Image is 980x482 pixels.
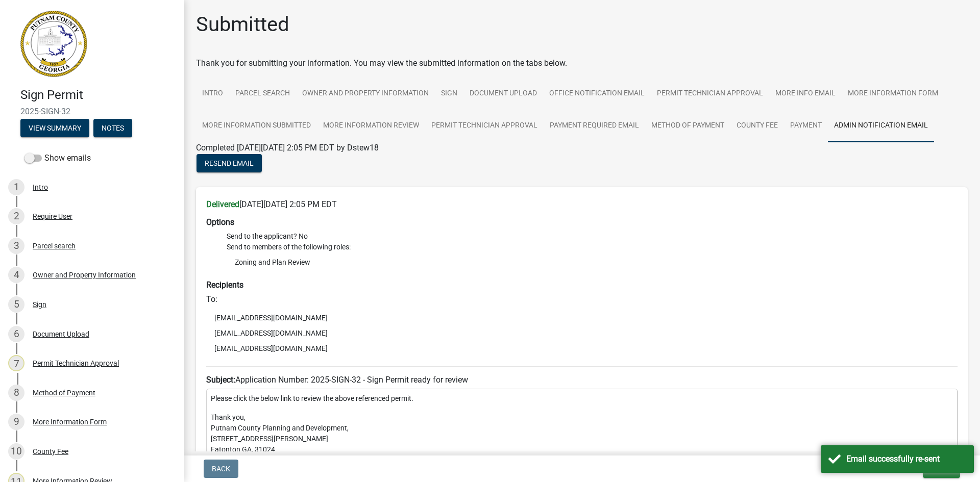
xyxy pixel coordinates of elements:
[645,110,730,142] a: Method of Payment
[8,238,24,254] div: 3
[196,143,379,153] span: Completed [DATE][DATE] 2:05 PM EDT by Dstew18
[8,385,24,401] div: 8
[196,110,317,142] a: More Information Submitted
[8,267,24,283] div: 4
[33,242,76,249] div: Parcel search
[206,199,958,209] h6: [DATE][DATE] 2:05 PM EDT
[20,124,89,133] wm-modal-confirm: Summary
[20,107,163,116] span: 2025-SIGN-32
[317,110,425,142] a: More Information Review
[425,110,544,142] a: Permit Technician Approval
[33,301,46,308] div: Sign
[227,255,958,270] li: Zoning and Plan Review
[206,217,234,227] strong: Options
[20,119,89,137] button: View Summary
[463,78,543,110] a: Document Upload
[206,310,958,325] li: [EMAIL_ADDRESS][DOMAIN_NAME]
[33,331,89,338] div: Document Upload
[196,57,968,69] div: Thank you for submitting your information. You may view the submitted information on the tabs below.
[544,110,645,142] a: Payment Required Email
[8,179,24,195] div: 1
[33,448,68,455] div: County Fee
[8,296,24,313] div: 5
[784,110,828,142] a: Payment
[206,341,958,356] li: [EMAIL_ADDRESS][DOMAIN_NAME]
[33,184,48,191] div: Intro
[33,418,107,425] div: More Information Form
[211,393,953,404] p: Please click the below link to review the above referenced permit.
[227,231,958,242] li: Send to the applicant? No
[93,124,132,133] wm-modal-confirm: Notes
[543,78,651,110] a: Office Notification Email
[204,460,238,478] button: Back
[8,208,24,224] div: 2
[206,375,235,385] strong: Subject:
[33,271,136,278] div: Owner and Property Information
[846,453,966,465] div: Email successfully re-sent
[33,389,95,396] div: Method of Payment
[206,280,243,290] strong: Recipients
[296,78,435,110] a: Owner and Property Information
[20,88,176,103] h4: Sign Permit
[196,12,289,37] h1: Submitted
[196,78,229,110] a: Intro
[93,119,132,137] button: Notes
[20,11,87,77] img: Putnam County, Georgia
[206,325,958,341] li: [EMAIL_ADDRESS][DOMAIN_NAME]
[8,326,24,342] div: 6
[206,294,958,304] h6: To:
[229,78,296,110] a: Parcel search
[651,78,769,110] a: Permit Technician Approval
[33,213,72,220] div: Require User
[435,78,463,110] a: Sign
[828,110,934,142] a: Admin Notification Email
[730,110,784,142] a: County Fee
[769,78,842,110] a: More Info Email
[227,242,958,272] li: Send to members of the following roles:
[205,159,254,167] span: Resend Email
[8,355,24,371] div: 7
[211,412,953,466] p: Thank you, Putnam County Planning and Development, [STREET_ADDRESS][PERSON_NAME] Eatonton GA, 310...
[212,465,230,473] span: Back
[197,154,262,172] button: Resend Email
[33,360,119,367] div: Permit Technician Approval
[24,152,91,164] label: Show emails
[206,199,239,209] strong: Delivered
[206,375,958,385] h6: Application Number: 2025-SIGN-32 - Sign Permit ready for review
[842,78,944,110] a: More Information Form
[8,414,24,430] div: 9
[8,443,24,460] div: 10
